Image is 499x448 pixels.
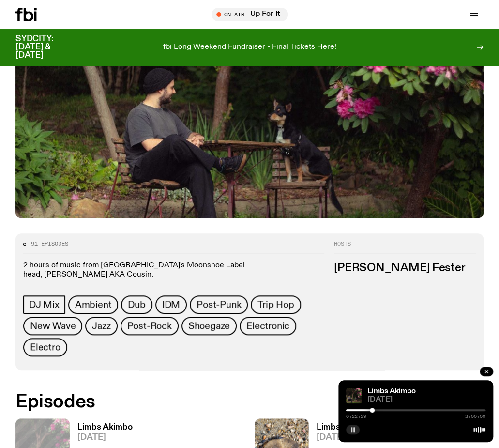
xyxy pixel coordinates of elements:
[23,317,82,335] a: New Wave
[29,299,60,310] span: DJ Mix
[77,423,133,432] h3: Limbs Akimbo
[15,35,77,60] h3: SYDCITY: [DATE] & [DATE]
[251,295,301,314] a: Trip Hop
[30,321,76,331] span: New Wave
[162,299,180,310] span: IDM
[75,299,112,310] span: Ambient
[85,317,117,335] a: Jazz
[190,295,248,314] a: Post-Punk
[257,299,294,310] span: Trip Hop
[317,433,421,442] span: [DATE]
[197,299,241,310] span: Post-Punk
[212,8,288,21] button: On AirUp For It
[77,433,133,442] span: [DATE]
[465,414,485,419] span: 2:00:00
[317,423,421,432] h3: Limbs Akimbo w/ Wingnut
[23,261,324,279] p: 2 hours of music from [GEOGRAPHIC_DATA]'s Moonshoe Label head, [PERSON_NAME] AKA Cousin.
[163,43,336,52] p: fbi Long Weekend Fundraiser - Final Tickets Here!
[23,295,65,314] a: DJ Mix
[92,321,110,331] span: Jazz
[68,295,119,314] a: Ambient
[346,388,362,403] img: Jackson sits at an outdoor table, legs crossed and gazing at a black and brown dog also sitting a...
[346,414,366,419] span: 0:22:29
[155,295,187,314] a: IDM
[121,295,152,314] a: Dub
[367,387,416,395] a: Limbs Akimbo
[128,299,145,310] span: Dub
[181,317,237,335] a: Shoegaze
[334,263,476,274] h3: [PERSON_NAME] Fester
[31,241,68,247] span: 91 episodes
[30,342,60,353] span: Electro
[246,321,289,331] span: Electronic
[121,317,179,335] a: Post-Rock
[23,338,67,356] a: Electro
[334,241,476,253] h2: Hosts
[127,321,172,331] span: Post-Rock
[15,393,324,411] h2: Episodes
[367,396,485,403] span: [DATE]
[240,317,296,335] a: Electronic
[188,321,230,331] span: Shoegaze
